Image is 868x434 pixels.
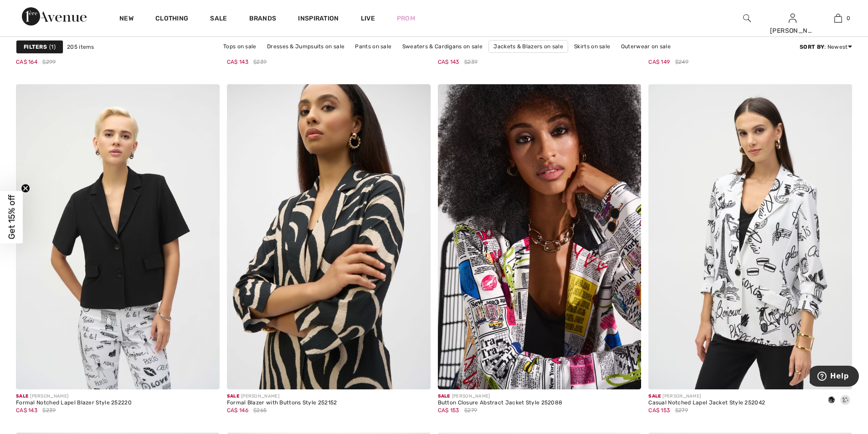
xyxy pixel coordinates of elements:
strong: Filters [24,43,47,51]
img: My Bag [834,13,842,24]
a: Live [361,14,375,23]
span: CA$ 143 [227,59,248,65]
img: Casual Notched Lapel Jacket Style 252042. Black/Vanilla [648,84,852,389]
div: [PERSON_NAME] [16,393,132,400]
img: Formal Notched Lapel Blazer Style 252220. Black [16,84,220,389]
span: Sale [648,393,661,399]
a: Dresses & Jumpsuits on sale [262,41,349,52]
span: 205 items [67,43,94,51]
span: $249 [675,58,688,66]
div: [PERSON_NAME] [227,393,337,400]
img: search the website [743,13,751,24]
a: Brands [249,15,277,24]
span: 1 [49,43,56,51]
span: CA$ 143 [438,59,459,65]
span: Sale [227,393,239,399]
strong: Sort By [800,44,824,50]
div: Vanilla/Black [838,393,852,408]
span: CA$ 153 [438,407,459,414]
a: Skirts on sale [570,41,615,52]
div: Button Closure Abstract Jacket Style 252088 [438,400,563,406]
div: : Newest [800,43,852,51]
a: Prom [397,14,415,23]
a: Tops on sale [219,41,261,52]
span: CA$ 146 [227,407,248,414]
span: $265 [253,406,267,414]
span: $299 [42,58,56,66]
img: Formal Blazer with Buttons Style 252152. Black/parchment [227,84,431,389]
img: Button Closure Abstract Jacket Style 252088. Multi [438,84,642,389]
div: [PERSON_NAME] [438,393,563,400]
iframe: Opens a widget where you can find more information [810,366,859,388]
span: $239 [253,58,267,66]
button: Close teaser [21,184,30,193]
span: Sale [16,393,28,399]
span: Inspiration [298,15,339,24]
span: CA$ 164 [16,59,37,65]
span: $279 [675,406,688,414]
div: Formal Notched Lapel Blazer Style 252220 [16,400,132,406]
span: CA$ 153 [648,407,670,414]
img: 1ère Avenue [22,7,87,26]
a: Outerwear on sale [616,41,675,52]
img: My Info [789,13,796,24]
a: New [119,15,134,24]
span: Sale [438,393,450,399]
div: Casual Notched Lapel Jacket Style 252042 [648,400,765,406]
span: $239 [464,58,478,66]
a: Jackets & Blazers on sale [488,40,568,53]
a: Clothing [155,15,188,24]
span: CA$ 149 [648,59,670,65]
a: Pants on sale [350,41,396,52]
a: Sweaters & Cardigans on sale [398,41,487,52]
span: $239 [42,406,56,414]
span: CA$ 143 [16,407,37,414]
a: Sale [210,15,227,24]
span: 0 [847,14,850,22]
div: Formal Blazer with Buttons Style 252152 [227,400,337,406]
a: Sign In [789,14,796,22]
span: Get 15% off [6,195,17,240]
div: [PERSON_NAME] [770,26,815,36]
div: Black/Vanilla [825,393,838,408]
span: $279 [464,406,477,414]
div: [PERSON_NAME] [648,393,765,400]
a: 0 [816,13,860,24]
